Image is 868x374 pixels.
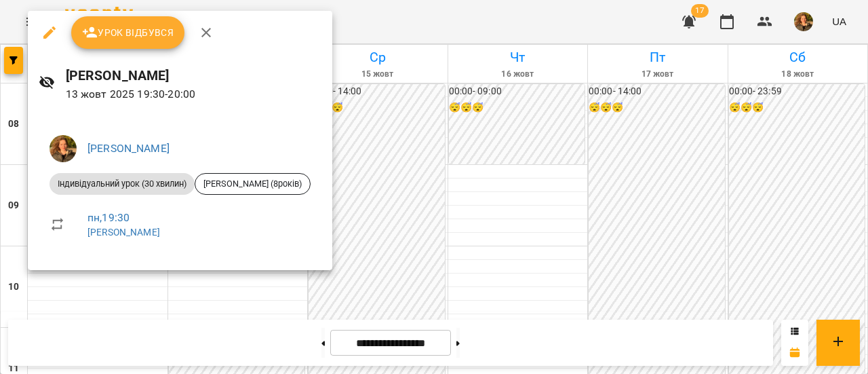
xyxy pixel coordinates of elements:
span: Індивідуальний урок (30 хвилин) [50,178,195,190]
img: 511e0537fc91f9a2f647f977e8161626.jpeg [50,135,77,162]
a: пн , 19:30 [87,211,130,224]
a: [PERSON_NAME] [87,142,170,155]
h6: [PERSON_NAME] [66,65,321,86]
span: Урок відбувся [82,24,174,41]
a: [PERSON_NAME] [87,227,160,238]
p: 13 жовт 2025 19:30 - 20:00 [66,86,321,102]
div: [PERSON_NAME] (8років) [195,173,311,195]
button: Урок відбувся [71,16,185,49]
span: [PERSON_NAME] (8років) [195,178,310,190]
